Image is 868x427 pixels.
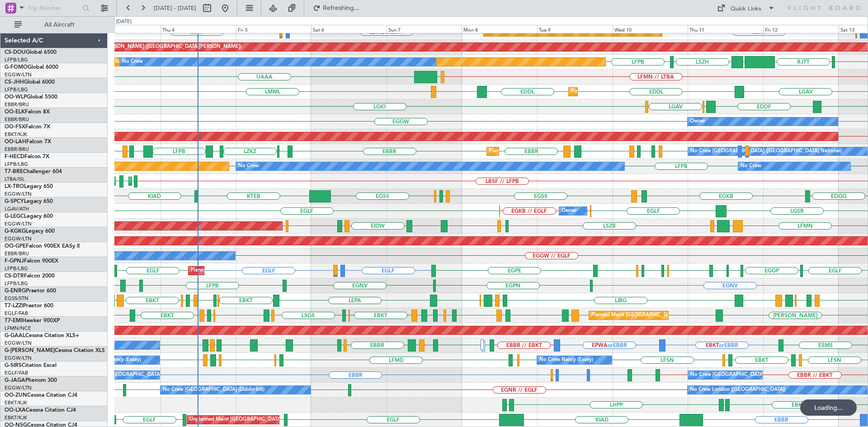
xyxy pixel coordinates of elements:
a: EGGW/LTN [5,71,32,78]
span: OO-FSX [5,124,25,130]
span: OO-GPE [5,244,26,249]
span: OO-LAH [5,139,26,145]
span: G-SPCY [5,199,24,204]
div: No Crew [GEOGRAPHIC_DATA] (Dublin Intl) [163,383,264,397]
a: EBBR/BRU [5,101,29,108]
span: All Aircraft [24,22,95,28]
div: Unplanned Maint [GEOGRAPHIC_DATA] ([GEOGRAPHIC_DATA] National) [189,413,359,427]
a: OO-ZUNCessna Citation CJ4 [5,393,77,398]
div: Quick Links [731,5,761,14]
div: No Crew [122,55,143,69]
a: CS-JHHGlobal 6000 [5,80,55,85]
a: T7-BREChallenger 604 [5,169,62,174]
div: Owner [690,115,705,128]
div: No Crew London ([GEOGRAPHIC_DATA]) [690,383,786,397]
span: CS-DTR [5,273,24,279]
a: G-KGKGLegacy 600 [5,229,55,234]
a: CS-DTRFalcon 2000 [5,273,55,279]
a: F-HECDFalcon 7X [5,154,49,160]
a: EGGW/LTN [5,385,32,391]
a: EBBR/BRU [5,116,29,123]
div: Planned Maint [GEOGRAPHIC_DATA] ([GEOGRAPHIC_DATA]) [191,264,333,277]
a: EGLF/FAB [5,310,28,317]
div: Planned Maint Dusseldorf [571,85,630,99]
a: G-FOMOGlobal 6000 [5,65,58,70]
a: EGLF/FAB [5,370,28,376]
a: T7-EMIHawker 900XP [5,318,60,324]
button: Refreshing... [309,1,363,15]
a: OO-ELKFalcon 8X [5,109,50,115]
span: CS-DOU [5,50,26,55]
a: LTBA/ISL [5,176,25,183]
a: OO-LAHFalcon 7X [5,139,51,145]
a: EGGW/LTN [5,221,32,227]
span: T7-EMI [5,318,22,324]
div: No Crew [741,160,761,173]
a: T7-LZZIPraetor 600 [5,303,53,309]
span: G-GAAL [5,333,25,338]
div: No Crew [238,160,259,173]
div: No Crew [GEOGRAPHIC_DATA] ([GEOGRAPHIC_DATA] National) [690,368,842,382]
div: Sun 7 [387,25,462,33]
a: EBKT/KJK [5,414,27,421]
span: OO-ZUN [5,393,27,398]
div: Wed 3 [85,25,160,33]
span: LX-TRO [5,184,24,189]
span: G-JAGA [5,378,25,383]
div: Thu 11 [688,25,763,33]
div: Sat 6 [311,25,387,33]
a: LFPB/LBG [5,280,28,287]
span: OO-ELK [5,109,25,115]
a: G-JAGAPhenom 300 [5,378,57,383]
div: [DATE] [116,18,132,26]
a: EBKT/KJK [5,399,27,406]
div: Fri 5 [236,25,311,33]
div: Fri 12 [763,25,839,33]
div: Wed 10 [613,25,688,33]
div: Loading... [800,399,857,416]
div: Thu 4 [160,25,236,33]
button: All Aircraft [10,18,98,32]
a: OO-WLPGlobal 5500 [5,94,57,100]
div: Planned Maint [GEOGRAPHIC_DATA] (Ataturk) [131,174,239,188]
a: EGGW/LTN [5,340,32,347]
a: LFMN/NCE [5,325,31,332]
div: Planned Maint [GEOGRAPHIC_DATA] ([GEOGRAPHIC_DATA] National) [489,145,653,158]
a: G-[PERSON_NAME]Cessna Citation XLS [5,348,105,353]
span: G-SIRS [5,363,22,368]
a: LX-TROLegacy 650 [5,184,53,189]
div: Mon 8 [462,25,537,33]
a: F-GPNJFalcon 900EX [5,258,58,264]
a: OO-GPEFalcon 900EX EASy II [5,244,80,249]
a: LFPB/LBG [5,161,28,168]
a: G-LEGCLegacy 600 [5,214,53,219]
a: LFPB/LBG [5,86,28,93]
span: CS-JHH [5,80,24,85]
div: Owner [561,204,577,218]
a: G-GAALCessna Citation XLS+ [5,333,79,338]
span: G-[PERSON_NAME] [5,348,55,353]
div: No Crew Nancy (Essey) [87,353,141,367]
a: G-SPCYLegacy 650 [5,199,53,204]
div: No Crew Nancy (Essey) [539,353,593,367]
span: T7-BRE [5,169,23,174]
a: EBKT/KJK [5,131,27,138]
button: Quick Links [712,1,779,15]
a: LFPB/LBG [5,265,28,272]
span: [DATE] - [DATE] [154,4,196,12]
a: OO-LXACessna Citation CJ4 [5,408,76,413]
div: Planned Maint [GEOGRAPHIC_DATA] ([GEOGRAPHIC_DATA] National) [591,309,755,322]
a: EGGW/LTN [5,235,32,242]
a: G-ENRGPraetor 600 [5,288,56,294]
a: EBBR/BRU [5,146,29,153]
a: CS-DOUGlobal 6500 [5,50,57,55]
a: G-SIRSCitation Excel [5,363,57,368]
a: EBBR/BRU [5,250,29,257]
span: G-FOMO [5,65,28,70]
span: G-LEGC [5,214,24,219]
span: Refreshing... [322,5,360,11]
span: OO-WLP [5,94,27,100]
input: Trip Number [28,1,80,15]
a: LGAV/ATH [5,206,29,212]
span: G-KGKG [5,229,26,234]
